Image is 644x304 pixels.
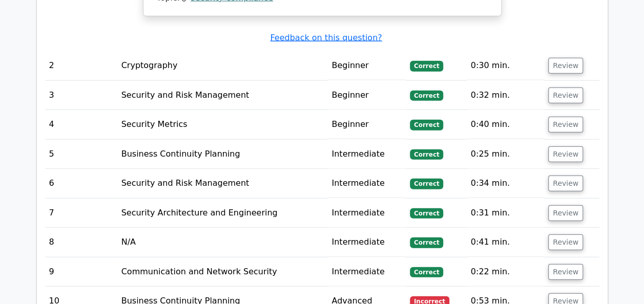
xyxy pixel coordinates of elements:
td: Intermediate [327,199,406,228]
td: Security and Risk Management [117,169,328,198]
td: Intermediate [327,169,406,198]
span: Correct [410,149,443,160]
button: Review [548,264,583,280]
td: 7 [45,199,117,228]
td: 0:41 min. [467,228,544,257]
button: Review [548,117,583,133]
td: 0:25 min. [467,140,544,169]
td: Security and Risk Management [117,81,328,110]
span: Correct [410,61,443,71]
button: Review [548,146,583,162]
button: Review [548,58,583,74]
span: Correct [410,120,443,130]
a: Feedback on this question? [270,33,382,42]
td: Security Metrics [117,110,328,139]
td: 0:22 min. [467,257,544,287]
td: Security Architecture and Engineering [117,199,328,228]
td: Intermediate [327,257,406,287]
td: Communication and Network Security [117,257,328,287]
span: Correct [410,91,443,101]
td: Business Continuity Planning [117,140,328,169]
span: Correct [410,237,443,248]
span: Correct [410,267,443,277]
button: Review [548,176,583,191]
td: 0:40 min. [467,110,544,139]
button: Review [548,88,583,103]
td: N/A [117,228,328,257]
td: 9 [45,257,117,287]
td: 0:34 min. [467,169,544,198]
td: Beginner [327,81,406,110]
span: Correct [410,179,443,189]
td: Beginner [327,51,406,80]
td: Cryptography [117,51,328,80]
td: 8 [45,228,117,257]
button: Review [548,205,583,221]
td: 2 [45,51,117,80]
td: 6 [45,169,117,198]
td: 0:30 min. [467,51,544,80]
td: Beginner [327,110,406,139]
td: 0:32 min. [467,81,544,110]
span: Correct [410,208,443,219]
td: 0:31 min. [467,199,544,228]
td: Intermediate [327,140,406,169]
td: 4 [45,110,117,139]
button: Review [548,234,583,250]
td: 5 [45,140,117,169]
td: 3 [45,81,117,110]
td: Intermediate [327,228,406,257]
